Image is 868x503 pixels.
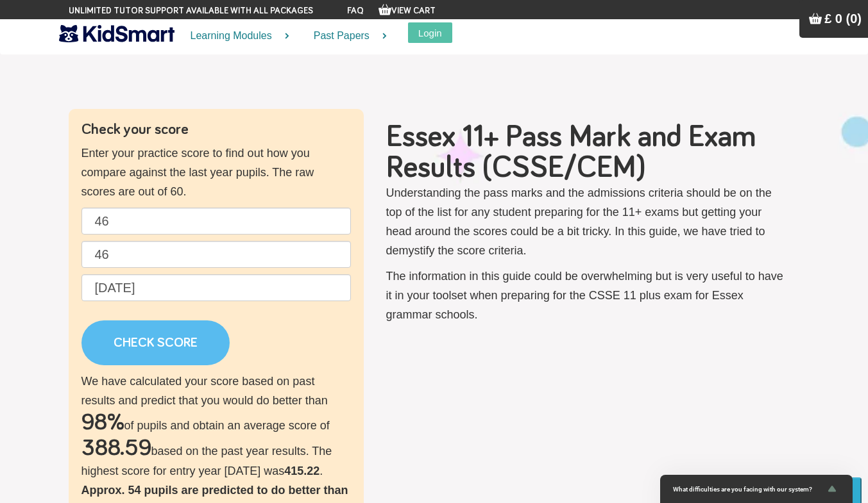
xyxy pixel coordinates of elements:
[174,19,298,53] a: Learning Modules
[284,465,319,477] b: 415.22
[81,320,230,365] a: CHECK SCORE
[408,22,452,43] button: Login
[347,6,364,15] a: FAQ
[81,410,124,436] h2: 98%
[298,19,395,53] a: Past Papers
[379,6,436,15] a: View Cart
[81,436,151,461] h2: 388.59
[81,122,351,137] h4: Check your score
[386,122,787,183] h1: Essex 11+ Pass Mark and Exam Results (CSSE/CEM)
[69,4,313,17] span: Unlimited tutor support available with all packages
[81,208,351,235] input: English raw score
[824,12,862,26] span: £ 0 (0)
[673,486,824,493] span: What difficulties are you facing with our system?
[386,267,787,324] p: The information in this guide could be overwhelming but is very useful to have it in your toolset...
[81,144,351,201] p: Enter your practice score to find out how you compare against the last year pupils. The raw score...
[386,183,787,260] p: Understanding the pass marks and the admissions criteria should be on the top of the list for any...
[59,22,174,45] img: KidSmart logo
[81,241,351,268] input: Maths raw score
[809,12,822,25] img: Your items in the shopping basket
[379,3,391,16] img: Your items in the shopping basket
[81,274,351,301] input: Date of birth (d/m/y) e.g. 27/12/2007
[673,481,840,497] button: Show survey - What difficulties are you facing with our system?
